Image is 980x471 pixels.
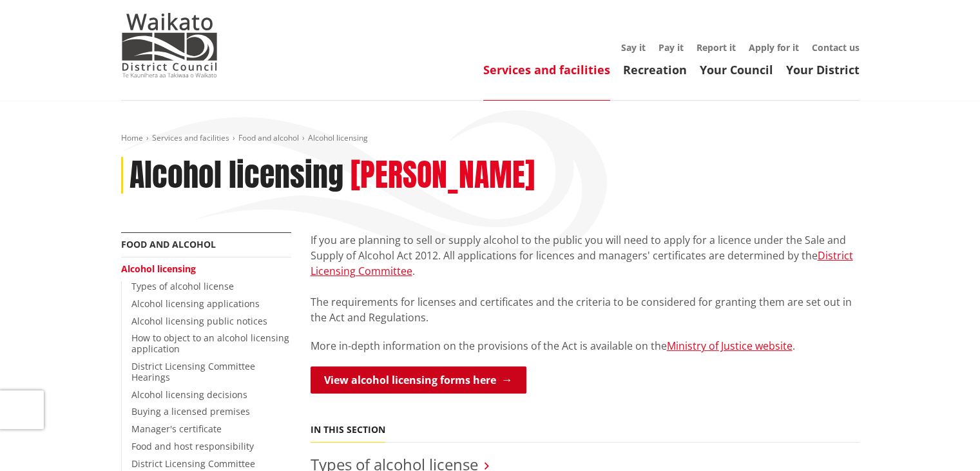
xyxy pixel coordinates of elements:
[786,62,860,77] a: Your District
[749,41,799,54] a: Apply for it
[311,425,385,436] h5: In this section
[131,315,267,327] a: Alcohol licensing public notices
[483,62,610,77] a: Services and facilities
[311,338,860,354] p: More in-depth information on the provisions of the Act is available on the .
[152,132,229,143] a: Services and facilities
[351,157,535,194] h2: [PERSON_NAME]
[121,133,860,144] nav: breadcrumb
[311,232,860,325] p: If you are planning to sell or supply alcohol to the public you will need to apply for a licence ...
[623,62,687,77] a: Recreation
[121,132,143,143] a: Home
[130,157,343,194] h1: Alcohol licensing
[131,423,222,435] a: Manager's certificate
[131,332,289,355] a: How to object to an alcohol licensing application
[131,280,234,292] a: Types of alcohol license
[121,13,218,77] img: Waikato District Council - Te Kaunihera aa Takiwaa o Waikato
[131,440,254,452] a: Food and host responsibility
[131,360,255,383] a: District Licensing Committee Hearings
[621,41,646,54] a: Say it
[921,417,967,463] iframe: Messenger Launcher
[311,366,526,394] a: View alcohol licensing forms here
[121,238,216,250] a: Food and alcohol
[238,132,299,143] a: Food and alcohol
[658,41,684,54] a: Pay it
[308,132,368,143] span: Alcohol licensing
[311,248,853,278] a: District Licensing Committee
[131,405,250,417] a: Buying a licensed premises
[812,41,860,54] a: Contact us
[700,62,773,77] a: Your Council
[667,339,793,353] a: Ministry of Justice website
[697,41,736,54] a: Report it
[131,388,247,401] a: Alcohol licensing decisions
[131,297,260,310] a: Alcohol licensing applications
[131,457,255,470] a: District Licensing Committee
[121,263,196,275] a: Alcohol licensing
